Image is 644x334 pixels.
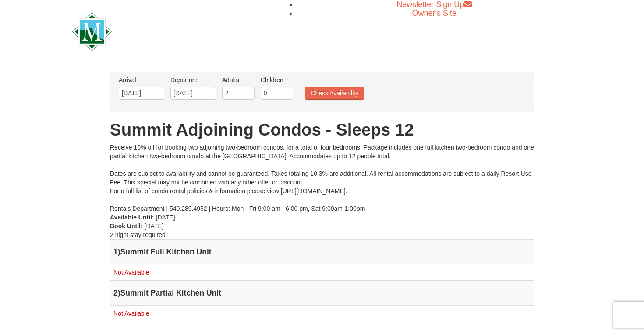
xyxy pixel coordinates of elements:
h4: 2 Summit Partial Kitchen Unit [113,289,531,297]
h1: Summit Adjoining Condos - Sleeps 12 [110,121,534,139]
img: Massanutten Resort Logo [72,13,273,51]
span: [DATE] [145,223,164,230]
h4: 1 Summit Full Kitchen Unit [113,247,531,256]
strong: Available Until: [110,214,154,221]
span: 2 night stay required. [110,231,167,238]
label: Adults [222,76,255,84]
span: ) [118,247,120,256]
button: Check Availability [305,87,364,100]
div: Receive 10% off for booking two adjoining two-bedroom condos, for a total of four bedrooms. Packa... [110,143,534,213]
span: ) [118,289,120,297]
a: Massanutten Resort [72,20,273,41]
a: Owner's Site [412,9,456,17]
label: Arrival [119,76,164,84]
span: Not Available [113,269,149,276]
strong: Book Until: [110,223,143,230]
span: [DATE] [156,214,175,221]
label: Children [261,76,293,84]
span: Not Available [113,310,149,317]
label: Departure [170,76,216,84]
